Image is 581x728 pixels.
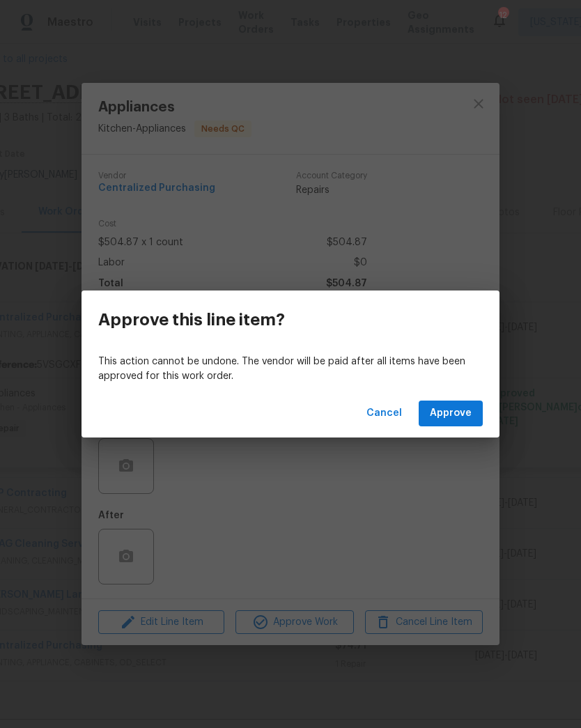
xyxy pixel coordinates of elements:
span: Cancel [366,405,402,422]
button: Approve [419,401,483,426]
button: Cancel [361,401,408,426]
h3: Approve this line item? [98,310,285,330]
p: This action cannot be undone. The vendor will be paid after all items have been approved for this... [98,355,483,384]
span: Approve [430,405,472,422]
